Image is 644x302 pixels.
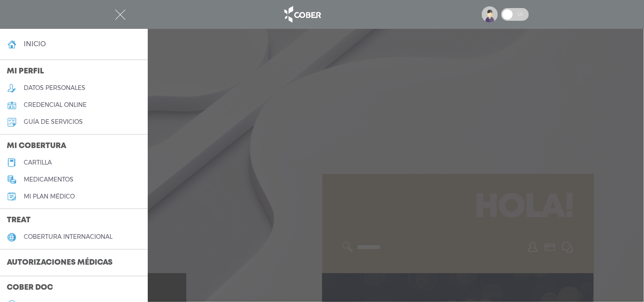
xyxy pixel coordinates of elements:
[24,176,73,183] h5: medicamentos
[24,193,75,200] h5: Mi plan médico
[24,84,85,92] h5: datos personales
[24,40,46,48] h4: inicio
[24,233,112,240] h5: cobertura internacional
[115,9,126,20] img: Cober_menu-close-white.svg
[24,159,52,166] h5: cartilla
[482,6,498,22] img: profile-placeholder.svg
[280,4,324,25] img: logo_cober_home-white.png
[24,101,87,109] h5: credencial online
[24,118,83,126] h5: guía de servicios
